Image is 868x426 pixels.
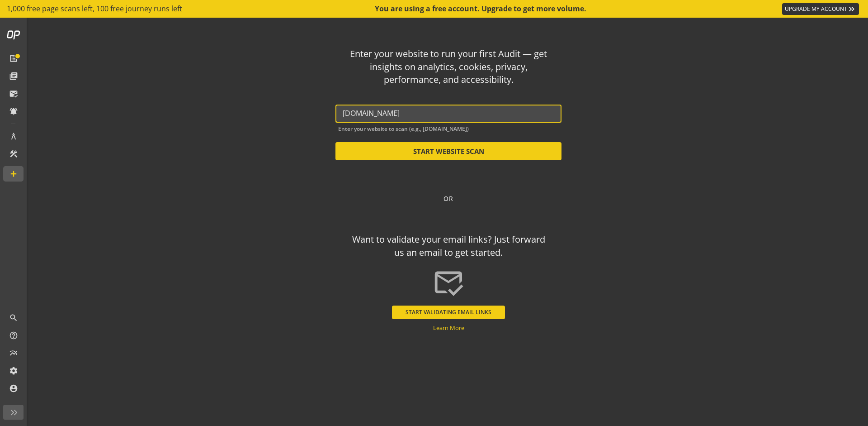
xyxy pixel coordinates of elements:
[9,89,18,98] mat-icon: mark_email_read
[348,233,549,259] div: Want to validate your email links? Just forward us an email to get started.
[9,384,18,393] mat-icon: account_circle
[847,5,856,14] mat-icon: keyboard_double_arrow_right
[335,142,561,160] button: START WEBSITE SCAN
[343,109,554,118] input: Enter website URL*
[443,194,453,203] span: OR
[392,306,505,319] button: START VALIDATING EMAIL LINKS
[338,124,469,132] mat-hint: Enter your website to scan (e.g., [DOMAIN_NAME])
[9,72,18,81] mat-icon: library_books
[348,48,549,86] div: Enter your website to run your first Audit — get insights on analytics, cookies, privacy, perform...
[9,54,18,63] mat-icon: list_alt
[9,132,18,141] mat-icon: architecture
[9,331,18,340] mat-icon: help_outline
[782,3,859,15] a: UPGRADE MY ACCOUNT
[7,4,182,14] span: 1,000 free page scans left, 100 free journey runs left
[9,349,18,358] mat-icon: multiline_chart
[9,149,18,158] mat-icon: construction
[9,366,18,375] mat-icon: settings
[9,169,18,178] mat-icon: add
[433,324,464,332] a: Learn More
[9,313,18,322] mat-icon: search
[433,267,464,298] mat-icon: mark_email_read
[9,107,18,116] mat-icon: notifications_active
[375,4,587,14] div: You are using a free account. Upgrade to get more volume.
